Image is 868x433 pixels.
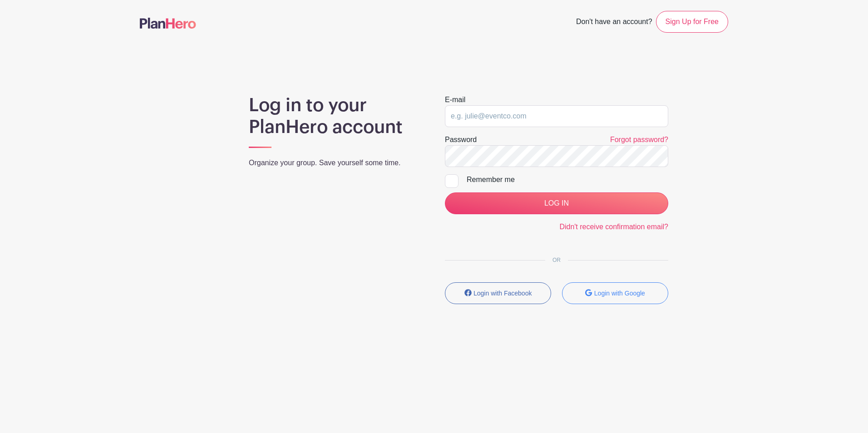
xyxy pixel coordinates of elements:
label: Password [445,134,477,145]
a: Didn't receive confirmation email? [559,223,668,231]
label: E-mail [445,94,465,105]
button: Login with Google [562,282,668,304]
span: Don't have an account? [576,13,652,33]
div: Remember me [467,174,668,185]
img: logo-507f7623f17ff9eddc593b1ce0a138ce2505c220e1c5a4e2b4648c50719b7d32.svg [140,18,196,29]
input: e.g. julie@eventco.com [445,105,668,127]
small: Login with Facebook [473,290,532,297]
input: LOG IN [445,192,668,214]
span: OR [545,257,568,263]
button: Login with Facebook [445,282,551,304]
a: Sign Up for Free [656,11,728,33]
small: Login with Google [594,290,645,297]
p: Organize your group. Save yourself some time. [249,157,423,168]
h1: Log in to your PlanHero account [249,94,423,138]
a: Forgot password? [610,136,668,143]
